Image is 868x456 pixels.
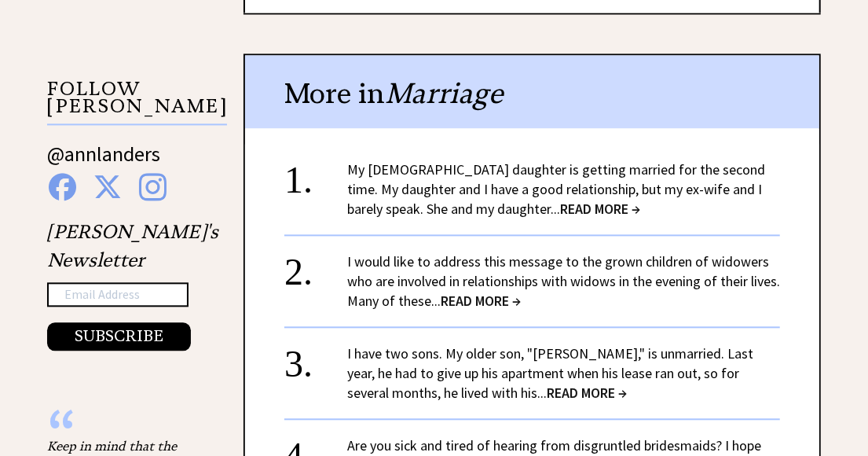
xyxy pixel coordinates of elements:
[245,55,819,128] div: More in
[47,421,204,437] div: “
[284,344,347,373] div: 3.
[347,252,780,310] a: I would like to address this message to the grown children of widowers who are involved in relati...
[385,75,503,111] span: Marriage
[284,160,347,189] div: 1.
[47,141,160,182] a: @annlanders
[441,292,521,310] span: READ MORE →
[347,344,753,402] a: I have two sons. My older son, "[PERSON_NAME]," is unmarried. Last year, he had to give up his ap...
[47,80,227,125] p: FOLLOW [PERSON_NAME]
[139,173,167,200] img: instagram%20blue.png
[49,173,76,200] img: facebook%20blue.png
[47,218,218,351] div: [PERSON_NAME]'s Newsletter
[347,160,765,218] a: My [DEMOGRAPHIC_DATA] daughter is getting married for the second time. My daughter and I have a g...
[547,384,627,402] span: READ MORE →
[284,252,347,281] div: 2.
[47,322,191,351] button: SUBSCRIBE
[93,173,122,200] img: x%20blue.png
[560,200,640,218] span: READ MORE →
[47,282,189,307] input: Email Address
